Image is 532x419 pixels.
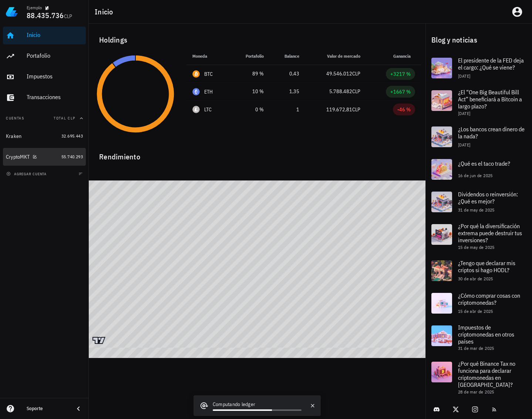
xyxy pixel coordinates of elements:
span: 49.546.012 [326,70,352,77]
button: CuentasTotal CLP [3,109,86,127]
div: LTC [204,106,212,113]
span: Ganancia [393,53,415,59]
span: ¿Tengo que declarar mis criptos si hago HODL? [458,259,515,274]
div: 89 % [236,70,264,78]
div: Kraken [6,133,22,139]
a: ¿Qué es el taco trade? 16 de jun de 2025 [425,153,532,186]
a: Impuestos [3,68,86,86]
div: +1667 % [390,88,411,95]
div: ETH-icon [192,88,200,95]
span: El presidente de la FED deja el cargo: ¿Qué se viene? [458,57,524,71]
div: -46 % [397,106,411,113]
span: 31 de may de 2025 [458,207,495,213]
a: Portafolio [3,47,86,65]
a: ¿Tengo que declarar mis criptos si hago HODL? 30 de abr de 2025 [425,254,532,287]
a: ¿El “One Big Beautiful Bill Act” beneficiará a Bitcoin a largo plazo? [DATE] [425,84,532,121]
span: 28 de mar de 2025 [458,389,494,395]
span: 30 de abr de 2025 [458,276,493,281]
a: Transacciones [3,89,86,107]
span: ¿El “One Big Beautiful Bill Act” beneficiará a Bitcoin a largo plazo? [458,88,522,110]
span: 32.695.443 [61,133,83,139]
span: 119.672,81 [326,106,352,113]
div: Ejemplo [27,5,42,11]
th: Portafolio [230,47,270,65]
h1: Inicio [95,6,116,18]
div: 0 % [236,106,264,114]
div: Transacciones [27,94,83,101]
span: 88.435.736 [27,10,64,20]
span: 15 de abr de 2025 [458,308,493,314]
div: BTC [204,70,213,78]
th: Moneda [186,47,230,65]
div: ETH [204,88,213,95]
div: 10 % [236,88,264,95]
div: Impuestos [27,73,83,80]
span: [DATE] [458,73,470,79]
div: +3217 % [390,70,411,78]
img: LedgiFi [6,6,18,18]
span: agregar cuenta [8,172,47,176]
div: Computando ledger [213,401,302,409]
a: CryptoMKT 55.740.293 [3,148,86,166]
div: Blog y noticias [425,28,532,52]
div: 1 [276,106,299,114]
a: ¿Por qué la diversificación extrema puede destruir tus inversiones? 15 de may de 2025 [425,218,532,254]
span: ¿Qué es el taco trade? [458,160,510,167]
div: Inicio [27,31,83,38]
th: Valor de mercado [305,47,366,65]
span: CLP [64,13,73,20]
span: 16 de jun de 2025 [458,173,493,178]
a: ¿Los bancos crean dinero de la nada? [DATE] [425,121,532,153]
span: ¿Cómo comprar cosas con criptomonedas? [458,292,520,306]
span: ¿Por qué la diversificación extrema puede destruir tus inversiones? [458,222,522,244]
div: Portafolio [27,52,83,59]
div: Rendimiento [93,145,421,163]
span: Dividendos o reinversión: ¿Qué es mejor? [458,190,518,205]
a: Dividendos o reinversión: ¿Qué es mejor? 31 de may de 2025 [425,186,532,218]
span: CLP [352,70,360,77]
div: LTC-icon [192,106,200,113]
th: Balance [270,47,305,65]
a: Impuestos de criptomonedas en otros países 31 de mar de 2025 [425,320,532,356]
span: 5.788.482 [329,88,352,95]
a: ¿Cómo comprar cosas con criptomonedas? 15 de abr de 2025 [425,287,532,320]
a: Kraken 32.695.443 [3,127,86,145]
span: 15 de may de 2025 [458,244,495,250]
div: 1,35 [276,88,299,95]
span: CLP [352,106,360,113]
a: Charting by TradingView [92,337,105,344]
span: 55.740.293 [61,154,83,159]
span: Total CLP [54,116,75,121]
span: 31 de mar de 2025 [458,345,494,351]
span: ¿Los bancos crean dinero de la nada? [458,125,525,140]
div: Soporte [27,406,68,412]
button: agregar cuenta [4,170,50,178]
span: CLP [352,88,360,95]
span: [DATE] [458,111,470,116]
span: [DATE] [458,142,470,148]
a: Inicio [3,27,86,44]
span: Impuestos de criptomonedas en otros países [458,324,514,345]
span: ¿Por qué Binance Tax no funciona para declarar criptomonedas en [GEOGRAPHIC_DATA]? [458,360,515,389]
div: BTC-icon [192,70,200,78]
div: CryptoMKT [6,154,30,160]
a: El presidente de la FED deja el cargo: ¿Qué se viene? [DATE] [425,52,532,84]
div: Holdings [93,28,421,52]
a: ¿Por qué Binance Tax no funciona para declarar criptomonedas en [GEOGRAPHIC_DATA]? 28 de mar de 2025 [425,356,532,399]
div: 0,43 [276,70,299,78]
